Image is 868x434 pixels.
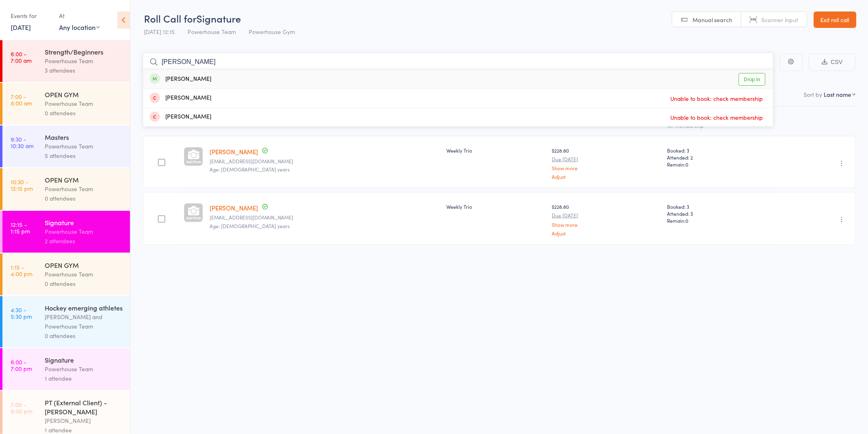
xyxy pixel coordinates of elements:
[210,215,440,220] small: Pammy_overend@hotmail.com
[2,254,130,295] a: 1:15 -4:00 pmOPEN GYMPowerhouse Team0 attendees
[150,94,211,103] div: [PERSON_NAME]
[144,27,175,36] span: [DATE] 12:15
[210,166,290,173] span: Age: [DEMOGRAPHIC_DATA] years
[11,221,30,234] time: 12:15 - 1:15 pm
[45,355,123,364] div: Signature
[693,16,733,24] span: Manual search
[45,142,123,151] div: Powerhouse Team
[762,16,799,24] span: Scanner input
[11,9,51,23] div: Events for
[11,136,34,149] time: 9:30 - 10:30 am
[667,147,774,154] span: Booked: 3
[45,303,123,312] div: Hockey emerging athletes
[667,161,774,168] span: Remain:
[446,147,545,154] div: Weekly Trio
[249,27,295,36] span: Powerhouse Gym
[11,178,33,192] time: 10:30 - 12:15 pm
[667,203,774,210] span: Booked: 3
[45,270,123,279] div: Powerhouse Team
[59,23,100,32] div: Any location
[45,236,123,246] div: 2 attendees
[552,212,661,218] small: Due [DATE]
[45,90,123,99] div: OPEN GYM
[45,227,123,236] div: Powerhouse Team
[667,123,774,128] div: for membership
[2,348,130,390] a: 6:00 -7:00 pmSignaturePowerhouse Team1 attendee
[667,217,774,224] span: Remain:
[45,374,123,383] div: 1 attendee
[45,364,123,374] div: Powerhouse Team
[552,147,661,179] div: $228.80
[686,161,689,168] span: 0
[45,194,123,203] div: 0 attendees
[45,260,123,270] div: OPEN GYM
[45,279,123,288] div: 0 attendees
[2,211,130,253] a: 12:15 -1:15 pmSignaturePowerhouse Team2 attendees
[45,108,123,118] div: 0 attendees
[45,184,123,194] div: Powerhouse Team
[669,111,765,123] span: Unable to book: check membership
[143,53,774,71] input: Search by name
[144,11,196,25] span: Roll Call for
[552,231,661,236] a: Adjust
[667,154,774,161] span: Attended: 2
[11,401,32,414] time: 7:00 - 8:00 pm
[45,416,123,425] div: [PERSON_NAME]
[45,151,123,160] div: 5 attendees
[11,50,32,64] time: 6:00 - 7:00 am
[210,158,440,164] small: traceygibbs1962@gmail.com
[686,217,689,224] span: 0
[2,83,130,125] a: 7:00 -8:00 amOPEN GYMPowerhouse Team0 attendees
[45,218,123,227] div: Signature
[45,312,123,331] div: [PERSON_NAME] and Powerhouse Team
[210,222,290,229] span: Age: [DEMOGRAPHIC_DATA] years
[45,331,123,340] div: 0 attendees
[669,92,765,105] span: Unable to book: check membership
[2,296,130,347] a: 4:30 -5:30 pmHockey emerging athletes[PERSON_NAME] and Powerhouse Team0 attendees
[45,398,123,416] div: PT (External Client) - [PERSON_NAME]
[2,40,130,82] a: 6:00 -7:00 amStrength/BeginnersPowerhouse Team3 attendees
[45,132,123,142] div: Masters
[2,168,130,210] a: 10:30 -12:15 pmOPEN GYMPowerhouse Team0 attendees
[804,90,822,98] label: Sort by
[45,56,123,66] div: Powerhouse Team
[809,53,856,71] button: CSV
[150,112,211,122] div: [PERSON_NAME]
[150,75,211,84] div: [PERSON_NAME]
[11,23,31,32] a: [DATE]
[11,93,32,106] time: 7:00 - 8:00 am
[45,175,123,184] div: OPEN GYM
[739,73,765,86] a: Drop in
[45,47,123,56] div: Strength/Beginners
[196,11,241,25] span: Signature
[59,9,100,23] div: At
[552,203,661,235] div: $228.80
[187,27,236,36] span: Powerhouse Team
[11,264,32,277] time: 1:15 - 4:00 pm
[210,147,258,156] a: [PERSON_NAME]
[824,90,852,98] div: Last name
[210,203,258,212] a: [PERSON_NAME]
[446,203,545,210] div: Weekly Trio
[667,210,774,217] span: Attended: 3
[45,66,123,75] div: 3 attendees
[11,306,32,320] time: 4:30 - 5:30 pm
[552,222,661,227] a: Show more
[11,359,32,372] time: 6:00 - 7:00 pm
[552,174,661,179] a: Adjust
[2,126,130,167] a: 9:30 -10:30 amMastersPowerhouse Team5 attendees
[552,165,661,171] a: Show more
[814,11,857,28] a: Exit roll call
[552,156,661,162] small: Due [DATE]
[45,99,123,108] div: Powerhouse Team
